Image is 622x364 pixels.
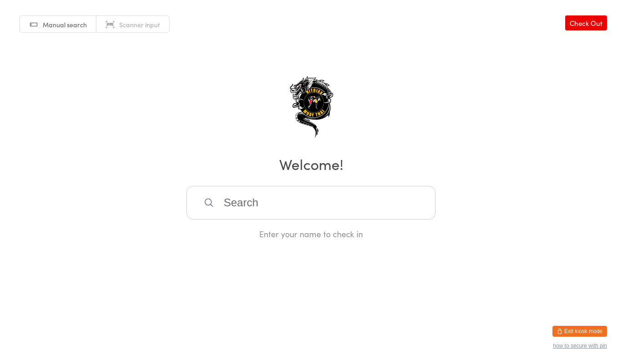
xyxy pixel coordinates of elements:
[277,73,345,141] img: Nitrixx Fitness
[565,15,607,30] a: Check Out
[553,343,607,349] button: how to secure with pin
[552,326,607,337] button: Exit kiosk mode
[119,20,160,29] span: Scanner input
[186,186,436,219] input: Search
[43,20,87,29] span: Manual search
[9,154,613,174] h2: Welcome!
[186,228,436,239] div: Enter your name to check in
